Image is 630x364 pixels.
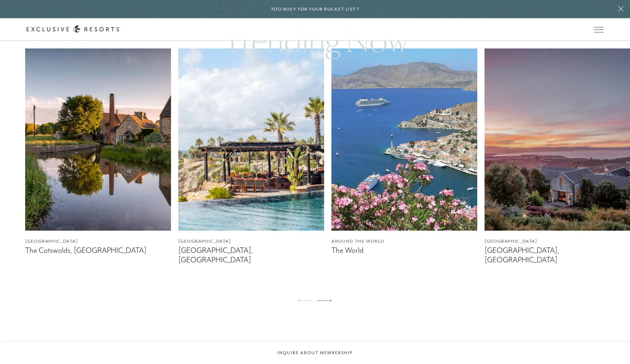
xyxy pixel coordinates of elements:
a: [GEOGRAPHIC_DATA][GEOGRAPHIC_DATA], [GEOGRAPHIC_DATA] [178,48,324,265]
h6: Too busy for your bucket list? [271,6,359,13]
figcaption: The Cotswolds, [GEOGRAPHIC_DATA] [25,246,171,255]
figcaption: Around the World [331,238,477,245]
a: Around the WorldThe World [331,48,477,255]
a: [GEOGRAPHIC_DATA]The Cotswolds, [GEOGRAPHIC_DATA] [25,48,171,255]
figcaption: The World [331,246,477,255]
button: Open navigation [594,27,603,32]
figcaption: [GEOGRAPHIC_DATA] [178,238,324,245]
figcaption: [GEOGRAPHIC_DATA] [25,238,171,245]
figcaption: [GEOGRAPHIC_DATA], [GEOGRAPHIC_DATA] [178,246,324,264]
